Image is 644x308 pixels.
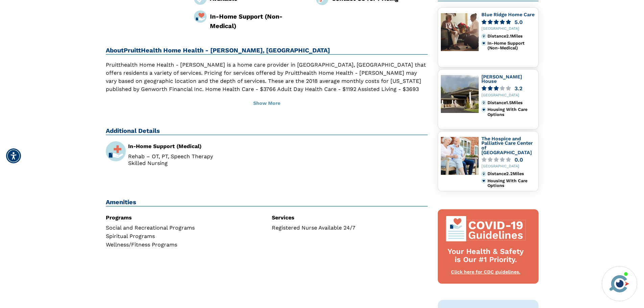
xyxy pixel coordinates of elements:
[481,41,486,46] img: primary.svg
[106,198,428,207] h2: Amenities
[128,144,262,149] div: In-Home Support (Medical)
[481,179,486,183] img: primary.svg
[128,161,262,166] li: Skilled Nursing
[106,47,428,55] h2: About PruittHealth Home Health - [PERSON_NAME], [GEOGRAPHIC_DATA]
[445,216,527,241] img: covid-top-default.svg
[106,225,262,231] div: Social and Recreational Programs
[481,100,486,105] img: distance.svg
[481,93,535,98] div: [GEOGRAPHIC_DATA]
[210,12,306,30] div: In-Home Support (Non-Medical)
[481,12,534,17] a: Blue Ridge Home Care
[128,154,262,159] li: Rehab – OT, PT, Speech Therapy
[481,136,533,155] a: The Hospice and Palliative Care Center of [GEOGRAPHIC_DATA]
[481,164,535,169] div: [GEOGRAPHIC_DATA]
[608,272,631,295] img: avatar
[515,157,523,162] div: 0.0
[445,247,527,264] div: Your Health & Safety is Our #1 Priority.
[481,27,535,31] div: [GEOGRAPHIC_DATA]
[6,148,21,163] div: Accessibility Menu
[272,215,428,220] div: Services
[106,61,428,110] p: Pruitthealth Home Health - [PERSON_NAME] is a home care provider in [GEOGRAPHIC_DATA], [GEOGRAPHI...
[487,100,535,105] div: Distance 1.5 Miles
[487,34,535,39] div: Distance 2.1 Miles
[487,171,535,176] div: Distance 2.2 Miles
[510,170,637,262] iframe: iframe
[481,107,486,112] img: primary.svg
[481,171,486,176] img: distance.svg
[515,86,522,91] div: 3.2
[106,215,262,220] div: Programs
[481,20,535,25] a: 5.0
[445,269,527,276] div: Click here for CDC guidelines.
[515,20,523,25] div: 5.0
[481,34,486,39] img: distance.svg
[272,225,428,231] div: Registered Nurse Available 24/7
[106,242,262,247] div: Wellness/Fitness Programs
[487,41,535,51] div: In-Home Support (Non-Medical)
[487,107,535,117] div: Housing With Care Options
[106,96,428,111] button: Show More
[481,157,535,162] a: 0.0
[481,74,522,84] a: [PERSON_NAME] House
[481,86,535,91] a: 3.2
[487,179,535,188] div: Housing With Care Options
[106,127,428,135] h2: Additional Details
[106,234,262,239] div: Spiritual Programs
